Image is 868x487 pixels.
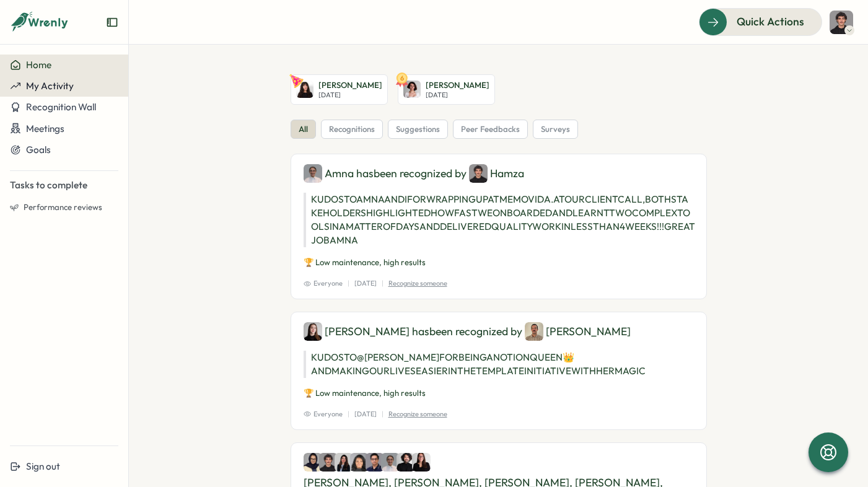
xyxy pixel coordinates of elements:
div: Amna has been recognized by [304,164,694,183]
p: KUDOS TO @[PERSON_NAME] FOR BEING A NOTION QUEEN 👑 AND MAKING OUR LIVES EASIER IN THE TEMPLATE IN... [304,351,694,378]
button: Quick Actions [699,8,822,35]
img: Mirela Mus [403,81,421,98]
div: Hamza [469,164,524,183]
span: Recognition Wall [26,101,96,113]
img: Hamza Atique [830,11,853,34]
a: Kelly Rosa[PERSON_NAME][DATE] [291,74,388,105]
img: Hamza Atique [319,453,338,472]
p: 🏆 Low maintenance, high results [304,388,694,399]
a: 6Mirela Mus[PERSON_NAME][DATE] [398,74,495,105]
p: [DATE] [354,278,377,289]
span: surveys [541,124,570,135]
p: [DATE] [426,91,489,99]
p: 🏆 Low maintenance, high results [304,257,694,268]
p: | [348,278,349,289]
img: Hamza Atique [469,164,488,183]
span: Home [26,59,51,71]
p: [PERSON_NAME] [426,80,489,91]
img: Furqan Tariq [366,453,384,472]
img: Angelina Costa [350,453,369,472]
span: My Activity [26,80,74,92]
span: Goals [26,144,51,156]
div: [PERSON_NAME] has been recognized by [304,322,694,341]
p: | [382,409,384,419]
img: Ubaid (Ubi) [397,453,415,472]
p: Tasks to complete [10,178,118,192]
span: Sign out [26,460,60,472]
img: Batool Fatima [304,453,322,472]
span: peer feedbacks [461,124,520,135]
p: [DATE] [354,409,377,419]
text: 6 [400,74,403,82]
p: Recognize someone [388,278,447,289]
img: Adriana Fosca [412,453,431,472]
p: [PERSON_NAME] [318,80,382,91]
p: | [382,278,384,289]
div: [PERSON_NAME] [525,322,631,341]
img: Elena Ladushyna [304,322,322,341]
span: Performance reviews [24,202,102,213]
img: Kelly Rosa [296,81,313,98]
img: Francisco Afonso [525,322,543,341]
span: suggestions [396,124,440,135]
p: KUDOS TO AMNA AND I FOR WRAPPING UP AT MEMOVIDA. AT OUR CLIENT CALL, BOTH STAKEHOLDERS HIGHLIGHTE... [304,193,694,247]
span: all [299,124,308,135]
span: Everyone [304,409,343,419]
img: Amna Khattak [304,164,322,183]
img: Amna Khattak [381,453,400,472]
img: Marina Moric [335,453,353,472]
button: Expand sidebar [106,16,118,29]
span: Quick Actions [737,14,804,30]
p: Recognize someone [388,409,447,419]
p: | [348,409,349,419]
span: Everyone [304,278,343,289]
span: recognitions [329,124,375,135]
p: [DATE] [318,91,382,99]
span: Meetings [26,123,64,134]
